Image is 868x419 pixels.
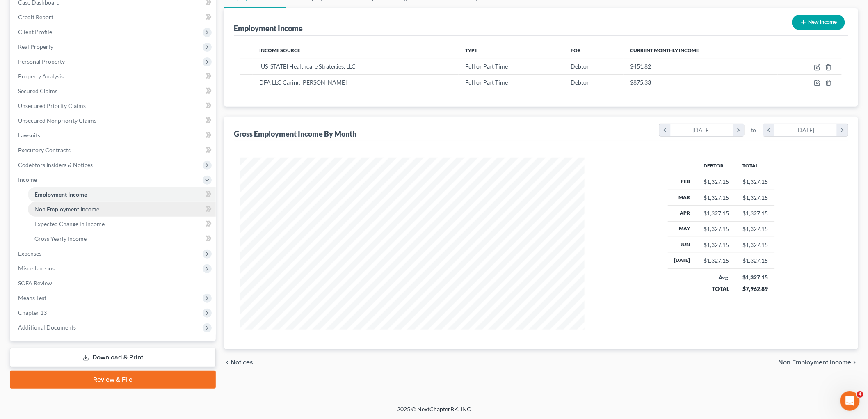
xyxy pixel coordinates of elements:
[18,309,47,316] span: Chapter 13
[852,359,858,366] i: chevron_right
[733,124,744,136] i: chevron_right
[630,79,651,86] span: $875.33
[779,359,858,366] button: Non Employment Income chevron_right
[18,161,93,168] span: Codebtors Insiders & Notices
[11,276,216,291] a: SOFA Review
[763,124,774,136] i: chevron_left
[571,47,581,53] span: For
[18,73,64,80] span: Property Analysis
[792,15,845,30] button: New Income
[630,47,699,53] span: Current Monthly Income
[774,124,837,136] div: [DATE]
[10,371,216,389] a: Review & File
[671,124,733,136] div: [DATE]
[28,202,216,217] a: Non Employment Income
[18,132,40,139] span: Lawsuits
[697,158,736,174] th: Debtor
[11,69,216,84] a: Property Analysis
[34,191,87,198] span: Employment Income
[18,294,46,301] span: Means Test
[34,235,87,242] span: Gross Yearly Income
[704,273,729,282] div: Avg.
[11,98,216,113] a: Unsecured Priority Claims
[704,225,729,233] div: $1,327.15
[18,14,53,21] span: Credit Report
[736,237,775,253] td: $1,327.15
[18,117,96,124] span: Unsecured Nonpriority Claims
[18,43,53,50] span: Real Property
[668,190,697,205] th: Mar
[34,220,105,227] span: Expected Change in Income
[11,84,216,98] a: Secured Claims
[742,273,768,282] div: $1,327.15
[668,221,697,237] th: May
[18,87,57,94] span: Secured Claims
[704,241,729,249] div: $1,327.15
[259,79,347,86] span: DFA LLC Caring [PERSON_NAME]
[224,359,231,366] i: chevron_left
[857,391,863,398] span: 4
[34,206,99,213] span: Non Employment Income
[11,10,216,25] a: Credit Report
[736,158,775,174] th: Total
[10,348,216,367] a: Download & Print
[704,178,729,186] div: $1,327.15
[18,279,52,286] span: SOFA Review
[668,253,697,268] th: [DATE]
[28,187,216,202] a: Employment Income
[465,47,477,53] span: Type
[742,285,768,293] div: $7,962.89
[18,176,37,183] span: Income
[465,63,508,70] span: Full or Part Time
[751,126,756,134] span: to
[660,124,671,136] i: chevron_left
[736,253,775,268] td: $1,327.15
[224,359,253,366] button: chevron_left Notices
[11,143,216,158] a: Executory Contracts
[571,79,589,86] span: Debtor
[736,221,775,237] td: $1,327.15
[18,147,71,153] span: Executory Contracts
[28,231,216,246] a: Gross Yearly Income
[704,209,729,218] div: $1,327.15
[668,237,697,253] th: Jun
[837,124,848,136] i: chevron_right
[736,174,775,190] td: $1,327.15
[259,63,356,70] span: [US_STATE] Healthcare Strategies, LLC
[704,285,729,293] div: TOTAL
[259,47,300,53] span: Income Source
[11,113,216,128] a: Unsecured Nonpriority Claims
[18,265,55,272] span: Miscellaneous
[18,102,86,109] span: Unsecured Priority Claims
[704,256,729,265] div: $1,327.15
[18,28,52,35] span: Client Profile
[736,190,775,205] td: $1,327.15
[840,391,860,411] iframe: Intercom live chat
[231,359,253,366] span: Notices
[630,63,651,70] span: $451.82
[668,206,697,221] th: Apr
[668,174,697,190] th: Feb
[779,359,852,366] span: Non Employment Income
[18,250,41,257] span: Expenses
[704,194,729,202] div: $1,327.15
[234,23,303,33] div: Employment Income
[571,63,589,70] span: Debtor
[11,128,216,143] a: Lawsuits
[465,79,508,86] span: Full or Part Time
[736,206,775,221] td: $1,327.15
[234,129,356,139] div: Gross Employment Income By Month
[28,217,216,231] a: Expected Change in Income
[18,58,65,65] span: Personal Property
[18,324,76,331] span: Additional Documents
